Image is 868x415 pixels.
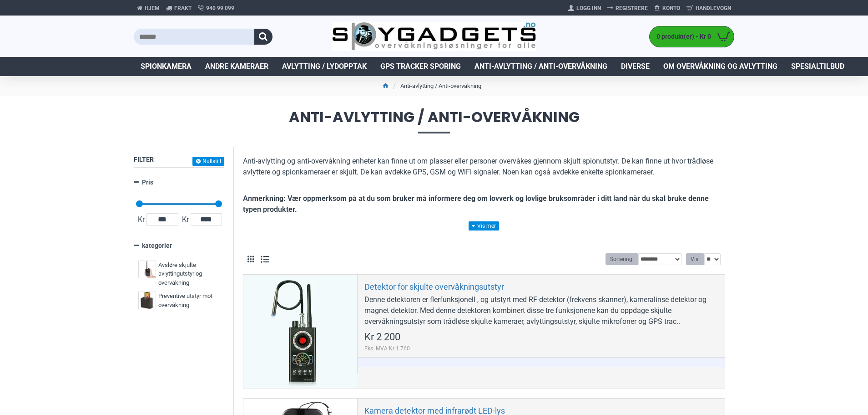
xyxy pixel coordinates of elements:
a: Detektor for skjulte overvåkningsutstyr Detektor for skjulte overvåkningsutstyr [243,275,357,389]
p: Anti-avlytting og anti-overvåkning enheter kan finne ut om plasser eller personer overvåkes gjenn... [243,156,725,178]
span: Hjem [145,4,160,12]
span: Kr [136,214,146,225]
a: kategorier [134,238,224,254]
a: Detektor for skjulte overvåkningsutstyr [364,282,504,292]
span: Andre kameraer [205,61,268,72]
span: Frakt [174,4,192,12]
a: Spesialtilbud [784,57,851,76]
span: Kr [180,214,191,225]
img: SpyGadgets.no [332,22,536,51]
a: Avlytting / Lydopptak [275,57,373,76]
a: Konto [651,1,683,15]
label: Vis: [686,253,704,265]
span: Spionkamera [141,61,192,72]
span: Diverse [621,61,650,72]
span: Filter [134,156,154,163]
a: Logg Inn [565,1,604,15]
span: Spesialtilbud [791,61,844,72]
img: Avsløre skjulte avlyttingutstyr og overvåkning [138,261,156,278]
a: Handlevogn [683,1,734,15]
span: Avlytting / Lydopptak [282,61,367,72]
span: Logg Inn [576,4,601,12]
a: Spionkamera [134,57,198,76]
a: Pris [134,174,224,190]
label: Sortering: [606,253,638,265]
a: 0 produkt(er) - Kr 0 [650,26,734,47]
span: Eks. MVA:Kr 1 760 [364,344,410,353]
span: Handlevogn [696,4,731,12]
a: GPS Tracker Sporing [373,57,468,76]
span: Avsløre skjulte avlyttingutstyr og overvåkning [158,261,217,287]
span: Anti-avlytting / Anti-overvåkning [474,61,607,72]
span: GPS Tracker Sporing [380,61,461,72]
span: Preventive utstyr mot overvåkning [158,292,217,309]
a: Om overvåkning og avlytting [656,57,784,76]
div: Denne detektoren er flerfunksjonell , og utstyrt med RF-detektor (frekvens skanner), kameralinse ... [364,294,718,327]
b: Anmerkning: Vær oppmerksom på at du som bruker må informere deg om lovverk og lovlige bruksområde... [243,194,709,214]
span: Kr 2 200 [364,332,400,342]
a: Anti-avlytting / Anti-overvåkning [468,57,614,76]
img: Preventive utstyr mot overvåkning [138,292,156,309]
span: Om overvåkning og avlytting [663,61,777,72]
span: Konto [662,4,680,12]
a: Diverse [614,57,656,76]
span: Registrere [616,4,648,12]
span: 940 99 099 [206,4,234,12]
span: Anti-avlytting / Anti-overvåkning [134,110,734,133]
a: Registrere [604,1,651,15]
a: Andre kameraer [198,57,275,76]
button: Nullstill [192,157,224,166]
span: 0 produkt(er) - Kr 0 [650,32,713,41]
